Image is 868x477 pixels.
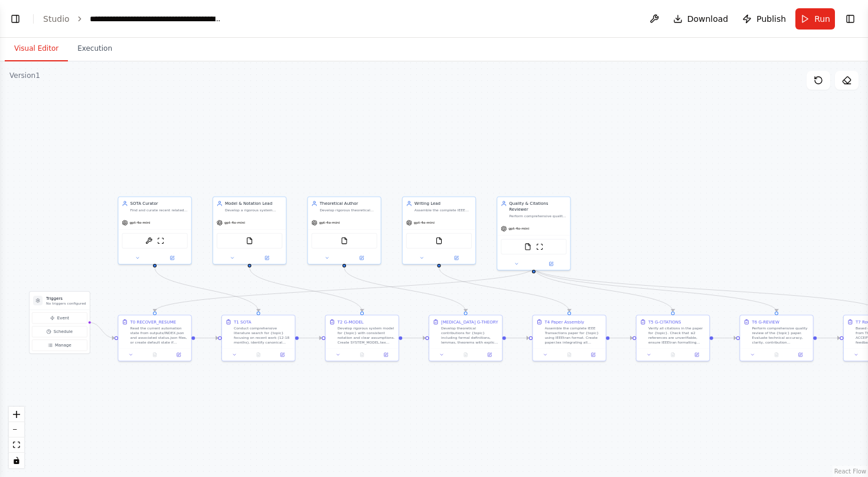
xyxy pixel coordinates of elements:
[9,407,24,422] button: zoom in
[195,335,218,341] g: Edge from 5fbb2a88-019b-4670-a470-851699ab3ffe to 54b9451f-6c5b-46a7-bf46-f81e9f712579
[415,208,472,213] div: Assemble the complete IEEE Transactions paper for {topic} using IEEEtran format. Create paper.tex...
[250,254,284,262] button: Open in side panel
[325,315,399,361] div: T2 G-MODELDevelop rigorous system model for {topic} with consistent notation and clear assumption...
[583,351,603,358] button: Open in side panel
[544,319,584,325] div: T4 Paper Assembly
[142,351,167,358] button: No output available
[130,319,177,325] div: T0 RECOVER_RESUME
[687,13,729,25] span: Download
[221,315,295,361] div: T1 SOTAConduct comprehensive literature search for {topic} focusing on recent work (12-18 months)...
[225,208,282,213] div: Develop a rigorous system model for {topic} including consistent notation, clear assumptions, and...
[46,295,86,301] h3: Triggers
[414,220,435,225] span: gpt-4o-mini
[648,326,706,345] div: Verify all citations in the paper for {topic}. Check that ≤2 references are unverifiable, ensure ...
[350,351,374,358] button: No output available
[752,326,809,345] div: Perform comprehensive quality review of the {topic} paper. Evaluate technical accuracy, clarity, ...
[32,326,87,337] button: Schedule
[9,407,24,468] div: React Flow controls
[341,237,348,244] img: FileReadTool
[319,208,377,213] div: Develop rigorous theoretical contributions for {topic} including formal definitions, lemmas, theo...
[687,351,707,358] button: Open in side panel
[544,326,602,345] div: Assemble the complete IEEE Transactions paper for {topic} using IEEEtran format. Create paper.tex...
[738,8,791,30] button: Publish
[32,339,87,351] button: Manage
[32,312,87,324] button: Event
[234,326,291,345] div: Conduct comprehensive literature search for {topic} focusing on recent work (12-18 months), ident...
[9,437,24,453] button: fit view
[46,301,86,306] p: No triggers configured
[509,214,566,218] div: Perform comprehensive quality review and citation verification for {topic} paper. Verify citation...
[234,319,252,325] div: T1 SOTA
[155,254,189,262] button: Open in side panel
[157,237,164,244] img: ScrapeWebsiteTool
[9,422,24,437] button: zoom out
[817,335,840,341] g: Edge from b73fc8ac-c2c6-4ee4-b5b3-d1614c36601d to 7c4a5ea1-d393-4d01-a9a7-42f633063d14
[636,315,710,361] div: T5 G-CITATIONSVerify all citations in the paper for {topic}. Check that ≤2 references are unverif...
[648,319,681,325] div: T5 G-CITATIONS
[145,237,152,244] img: ArxivPaperTool
[402,335,425,341] g: Edge from 1fc5f61d-22e8-41ed-9ad2-ecc4aff5930b to 6d61d3bf-ee84-4ab5-a625-3af9f1c028d2
[54,329,73,335] span: Schedule
[152,267,262,312] g: Edge from 4b280b71-757a-498b-b6c4-9fcdf08d962b to 54b9451f-6c5b-46a7-bf46-f81e9f712579
[752,319,779,325] div: T6 G-REVIEW
[842,11,859,27] button: Show right sidebar
[534,260,568,267] button: Open in side panel
[319,201,377,207] div: Theoretical Author
[441,319,498,325] div: [MEDICAL_DATA] G-THEORY
[5,37,68,61] button: Visual Editor
[29,291,90,354] div: TriggersNo triggers configuredEventScheduleManage
[168,351,188,358] button: Open in side panel
[756,13,786,25] span: Publish
[509,201,566,213] div: Quality & Citations Reviewer
[415,201,472,207] div: Writing Lead
[130,326,188,345] div: Read the current automation state from outputs/INDEX.json and associated status.json files, or cr...
[299,335,322,341] g: Edge from 54b9451f-6c5b-46a7-bf46-f81e9f712579 to 1fc5f61d-22e8-41ed-9ad2-ecc4aff5930b
[402,197,476,264] div: Writing LeadAssemble the complete IEEE Transactions paper for {topic} using IEEEtran format. Crea...
[790,351,810,358] button: Open in side panel
[557,351,582,358] button: No output available
[435,237,442,244] img: FileReadTool
[609,335,632,341] g: Edge from 1d6a3971-7962-4267-8e9c-6d0d8a34b565 to 519c6242-3351-490b-8214-e90f3189cf80
[795,8,835,30] button: Run
[337,326,394,345] div: Develop rigorous system model for {topic} with consistent notation and clear assumptions. Create ...
[764,351,789,358] button: No output available
[660,351,685,358] button: No output available
[55,342,71,348] span: Manage
[814,13,830,25] span: Run
[130,220,151,225] span: gpt-4o-mini
[531,267,676,312] g: Edge from 0656f85e-a5c2-489f-96c3-1df047cafa37 to 519c6242-3351-490b-8214-e90f3189cf80
[7,11,24,27] button: Show left sidebar
[118,197,191,264] div: SOTA CuratorFind and curate recent related work (12-18 months), identify canonical baselines, and...
[130,201,188,207] div: SOTA Curator
[272,351,292,358] button: Open in side panel
[739,315,813,361] div: T6 G-REVIEWPerform comprehensive quality review of the {topic} paper. Evaluate technical accuracy...
[43,13,223,25] nav: breadcrumb
[713,335,736,341] g: Edge from 519c6242-3351-490b-8214-e90f3189cf80 to b73fc8ac-c2c6-4ee4-b5b3-d1614c36601d
[224,220,245,225] span: gpt-4o-mini
[9,71,40,80] div: Version 1
[130,208,188,213] div: Find and curate recent related work (12-18 months), identify canonical baselines, and verify refe...
[506,335,529,341] g: Edge from 6d61d3bf-ee84-4ab5-a625-3af9f1c028d2 to 1d6a3971-7962-4267-8e9c-6d0d8a34b565
[453,351,478,358] button: No output available
[89,319,115,341] g: Edge from triggers to 5fbb2a88-019b-4670-a470-851699ab3ffe
[668,8,733,30] button: Download
[152,267,537,312] g: Edge from 0656f85e-a5c2-489f-96c3-1df047cafa37 to 5fbb2a88-019b-4670-a470-851699ab3ffe
[834,468,866,475] a: React Flow attribution
[118,315,191,361] div: T0 RECOVER_RESUMERead the current automation state from outputs/INDEX.json and associated status....
[508,226,529,231] span: gpt-4o-mini
[319,220,340,225] span: gpt-4o-mini
[436,267,572,312] g: Edge from c4b95dbf-4218-406c-b0d5-e6477123bcfc to 1d6a3971-7962-4267-8e9c-6d0d8a34b565
[439,254,473,262] button: Open in side panel
[213,197,286,264] div: Model & Notation LeadDevelop a rigorous system model for {topic} including consistent notation, c...
[479,351,500,358] button: Open in side panel
[345,254,378,262] button: Open in side panel
[536,243,543,250] img: ScrapeWebsiteTool
[68,37,122,61] button: Execution
[43,14,70,24] a: Studio
[341,267,469,312] g: Edge from 58ff20b3-3618-49c5-b288-5c088cc33f33 to 6d61d3bf-ee84-4ab5-a625-3af9f1c028d2
[307,197,381,264] div: Theoretical AuthorDevelop rigorous theoretical contributions for {topic} including formal definit...
[441,326,498,345] div: Develop theoretical contributions for {topic} including formal definitions, lemmas, theorems with...
[532,315,606,361] div: T4 Paper AssemblyAssemble the complete IEEE Transactions paper for {topic} using IEEEtran format....
[497,197,570,270] div: Quality & Citations ReviewerPerform comprehensive quality review and citation verification for {t...
[57,315,69,321] span: Event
